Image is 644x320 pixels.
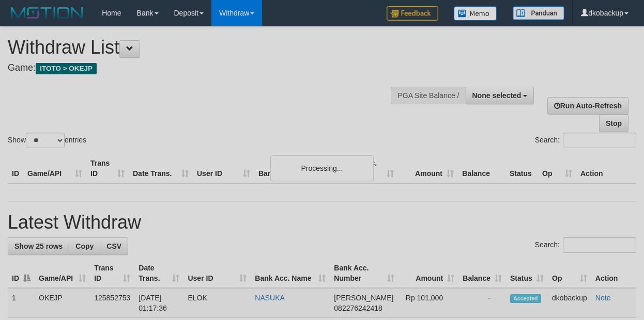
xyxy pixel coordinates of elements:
[36,63,97,74] span: ITOTO > OKEJP
[90,259,134,288] th: Trans ID: activate to sort column ascending
[535,133,636,148] label: Search:
[398,154,458,183] th: Amount
[254,154,338,183] th: Bank Acc. Name
[599,115,628,132] a: Stop
[466,87,534,104] button: None selected
[270,155,374,181] div: Processing...
[330,259,398,288] th: Bank Acc. Number: activate to sort column ascending
[387,6,438,21] img: Feedback.jpg
[90,288,134,318] td: 125852753
[334,294,393,302] span: [PERSON_NAME]
[8,37,419,58] h1: Withdraw List
[134,259,183,288] th: Date Trans.: activate to sort column ascending
[35,288,90,318] td: OKEJP
[35,259,90,288] th: Game/API: activate to sort column ascending
[391,87,465,104] div: PGA Site Balance /
[69,237,100,255] a: Copy
[338,154,398,183] th: Bank Acc. Number
[535,237,636,253] label: Search:
[591,259,636,288] th: Action
[8,237,69,255] a: Show 25 rows
[23,154,86,183] th: Game/API
[8,5,86,21] img: MOTION_logo.png
[472,91,522,100] span: None selected
[548,259,591,288] th: Op: activate to sort column ascending
[563,237,636,253] input: Search:
[8,212,636,233] h1: Latest Withdraw
[86,154,129,183] th: Trans ID
[538,154,576,183] th: Op
[8,154,23,183] th: ID
[100,237,128,255] a: CSV
[129,154,193,183] th: Date Trans.
[510,294,541,303] span: Accepted
[334,304,382,312] span: Copy 082276242418 to clipboard
[398,259,458,288] th: Amount: activate to sort column ascending
[251,259,330,288] th: Bank Acc. Name: activate to sort column ascending
[505,154,538,183] th: Status
[8,288,35,318] td: 1
[513,6,564,20] img: panduan.png
[8,259,35,288] th: ID: activate to sort column descending
[458,154,505,183] th: Balance
[75,242,94,250] span: Copy
[506,259,548,288] th: Status: activate to sort column ascending
[398,288,458,318] td: Rp 101,000
[8,63,419,73] h4: Game:
[563,133,636,148] input: Search:
[595,294,611,302] a: Note
[576,154,636,183] th: Action
[458,259,506,288] th: Balance: activate to sort column ascending
[8,133,86,148] label: Show entries
[26,133,65,148] select: Showentries
[548,288,591,318] td: dkobackup
[106,242,121,250] span: CSV
[454,6,497,21] img: Button%20Memo.svg
[547,97,628,115] a: Run Auto-Refresh
[183,259,251,288] th: User ID: activate to sort column ascending
[255,294,285,302] a: NASUKA
[183,288,251,318] td: ELOK
[458,288,506,318] td: -
[134,288,183,318] td: [DATE] 01:17:36
[14,242,63,250] span: Show 25 rows
[193,154,254,183] th: User ID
